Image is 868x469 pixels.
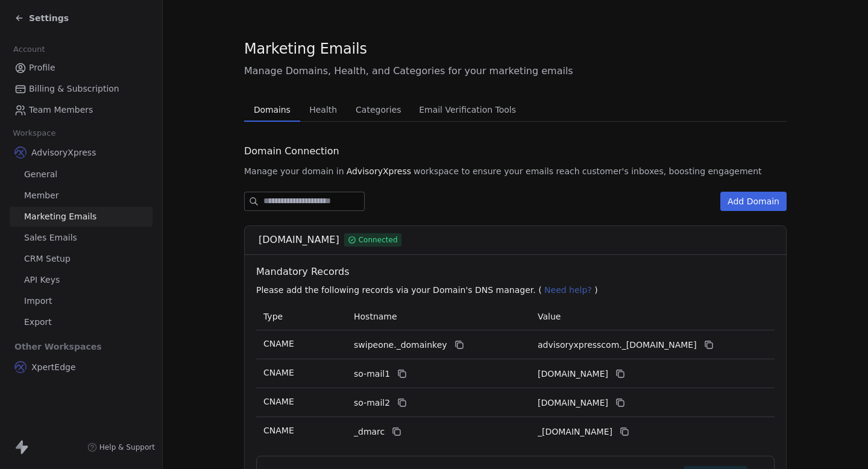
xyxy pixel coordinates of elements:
span: CNAME [263,397,294,406]
a: Help & Support [87,442,155,452]
span: advisoryxpresscom2.swipeone.email [538,397,608,409]
span: Member [24,189,59,202]
img: AX_logo_device_1080.png [14,146,27,159]
span: Hostname [354,312,397,321]
span: Categories [351,101,406,118]
span: AdvisoryXpress [347,165,411,177]
span: General [24,168,57,181]
span: Email Verification Tools [414,101,521,118]
span: [DOMAIN_NAME] [259,233,339,247]
a: Sales Emails [10,228,153,248]
span: Manage your domain in [244,165,344,177]
a: Import [10,291,153,311]
a: Profile [10,58,153,78]
span: Value [538,312,561,321]
a: Member [10,186,153,206]
a: API Keys [10,270,153,290]
span: Team Members [29,104,93,116]
p: Please add the following records via your Domain's DNS manager. ( ) [256,284,779,296]
span: Profile [29,61,55,74]
a: CRM Setup [10,249,153,269]
a: Team Members [10,100,153,120]
span: Export [24,316,52,329]
span: advisoryxpresscom._domainkey.swipeone.email [538,339,697,351]
span: Domains [249,101,295,118]
p: Type [263,310,339,323]
span: Marketing Emails [24,210,96,223]
span: Settings [29,12,69,24]
span: Billing & Subscription [29,83,119,95]
span: AdvisoryXpress [31,146,96,159]
span: Marketing Emails [244,40,367,58]
span: so-mail1 [354,368,390,380]
span: CRM Setup [24,253,71,265]
span: _dmarc [354,426,385,438]
a: Settings [14,12,69,24]
span: customer's inboxes, boosting engagement [582,165,762,177]
span: Account [8,40,50,58]
button: Add Domain [720,192,787,211]
span: XpertEdge [31,361,76,373]
span: advisoryxpresscom1.swipeone.email [538,368,608,380]
span: Workspace [8,124,61,142]
span: Domain Connection [244,144,339,159]
span: workspace to ensure your emails reach [414,165,580,177]
span: CNAME [263,426,294,435]
span: Mandatory Records [256,265,779,279]
span: _dmarc.swipeone.email [538,426,612,438]
a: General [10,165,153,184]
span: Health [304,101,342,118]
span: Sales Emails [24,231,77,244]
span: Manage Domains, Health, and Categories for your marketing emails [244,64,787,78]
span: Connected [359,234,398,245]
span: swipeone._domainkey [354,339,447,351]
a: Export [10,312,153,332]
span: CNAME [263,339,294,348]
span: Other Workspaces [10,337,107,356]
span: so-mail2 [354,397,390,409]
span: CNAME [263,368,294,377]
a: Billing & Subscription [10,79,153,99]
span: Import [24,295,52,307]
span: API Keys [24,274,60,286]
span: Need help? [544,285,592,295]
img: AX_logo_device_1080.png [14,361,27,373]
span: Help & Support [99,442,155,452]
a: Marketing Emails [10,207,153,227]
